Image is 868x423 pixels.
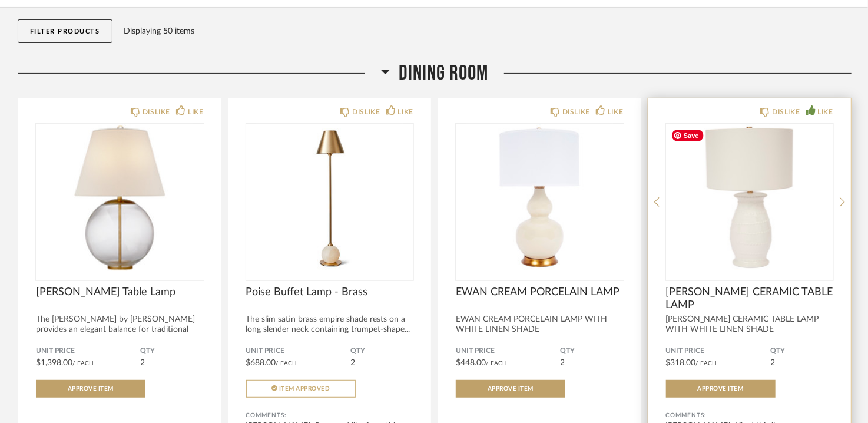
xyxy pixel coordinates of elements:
span: $318.00 [666,359,696,367]
span: EWAN CREAM PORCELAIN LAMP [456,286,624,299]
div: Comments: [666,409,834,421]
div: LIKE [188,106,203,118]
span: Unit Price [36,346,141,356]
span: $1,398.00 [36,359,72,367]
span: 2 [141,359,145,367]
span: Save [672,130,704,141]
span: Dining Room [399,61,488,86]
div: EWAN CREAM PORCELAIN LAMP WITH WHITE LINEN SHADE [456,315,624,335]
div: LIKE [608,106,623,118]
div: The [PERSON_NAME] by [PERSON_NAME] provides an elegant balance for traditional and modern spaces.... [36,315,204,345]
div: LIKE [398,106,413,118]
div: Displaying 50 items [124,25,846,38]
div: 0 [666,124,834,271]
span: / Each [72,361,94,366]
span: Approve Item [698,386,744,392]
div: DISLIKE [352,106,380,118]
div: DISLIKE [143,106,170,118]
span: Item Approved [279,386,330,392]
div: 0 [36,124,204,271]
span: 2 [561,359,565,367]
span: / Each [276,361,297,366]
span: Approve Item [68,386,114,392]
span: / Each [486,361,507,366]
span: 2 [770,359,775,367]
span: QTY [561,346,624,356]
img: undefined [246,124,414,271]
span: [PERSON_NAME] Table Lamp [36,286,204,299]
span: Unit Price [456,346,561,356]
img: undefined [456,124,624,271]
span: Unit Price [666,346,771,356]
span: $448.00 [456,359,486,367]
span: / Each [696,361,717,366]
span: $688.00 [246,359,276,367]
div: The slim satin brass empire shade rests on a long slender neck containing trumpet-shape... [246,315,414,335]
button: Approve Item [456,380,565,398]
div: DISLIKE [772,106,800,118]
div: LIKE [818,106,833,118]
span: QTY [770,346,833,356]
span: QTY [350,346,413,356]
div: 0 [456,124,624,271]
button: Approve Item [666,380,776,398]
div: DISLIKE [562,106,590,118]
div: 0 [246,124,414,271]
button: Approve Item [36,380,145,398]
span: [PERSON_NAME] CERAMIC TABLE LAMP [666,286,834,312]
div: [PERSON_NAME] CERAMIC TABLE LAMP WITH WHITE LINEN SHADE [666,315,834,335]
img: undefined [36,124,204,271]
span: 2 [350,359,355,367]
img: undefined [666,124,834,271]
span: Unit Price [246,346,351,356]
div: Comments: [246,409,414,421]
span: QTY [141,346,204,356]
span: Poise Buffet Lamp - Brass [246,286,414,299]
button: Filter Products [18,19,112,43]
button: Item Approved [246,380,356,398]
span: Approve Item [488,386,534,392]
